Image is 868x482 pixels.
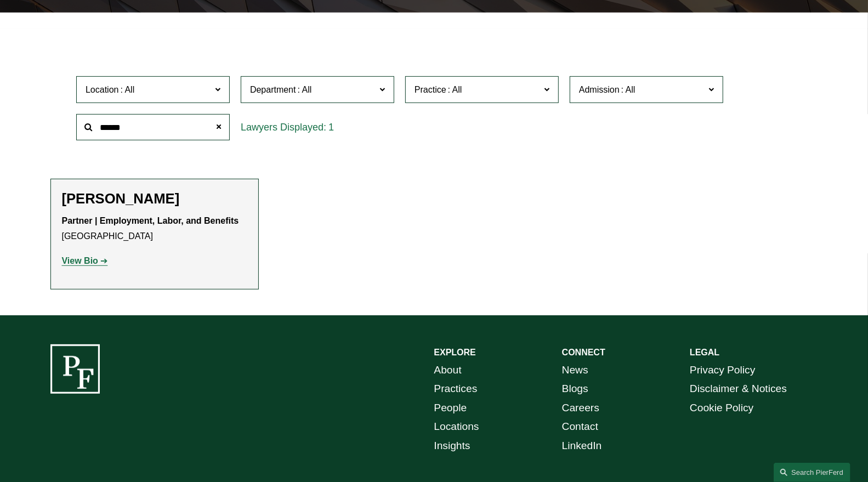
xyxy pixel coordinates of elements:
strong: View Bio [62,256,98,265]
a: About [434,361,462,380]
a: Disclaimer & Notices [690,379,787,399]
span: Practice [415,85,446,94]
p: [GEOGRAPHIC_DATA] [62,213,247,245]
a: Careers [562,399,599,418]
a: Contact [562,417,598,436]
a: Insights [434,436,470,456]
a: News [562,361,588,380]
a: Cookie Policy [690,399,753,418]
span: Admission [579,85,620,94]
a: Search this site [774,463,850,482]
h2: [PERSON_NAME] [62,190,247,207]
strong: EXPLORE [434,348,476,357]
a: View Bio [62,256,108,265]
a: Privacy Policy [690,361,755,380]
a: People [434,399,467,418]
span: Department [250,85,296,94]
a: Locations [434,417,479,436]
strong: LEGAL [690,348,719,357]
strong: CONNECT [562,348,605,357]
a: Practices [434,379,478,399]
span: Location [86,85,119,94]
a: LinkedIn [562,436,602,456]
span: 1 [328,122,334,133]
a: Blogs [562,379,588,399]
strong: Partner | Employment, Labor, and Benefits [62,216,239,225]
